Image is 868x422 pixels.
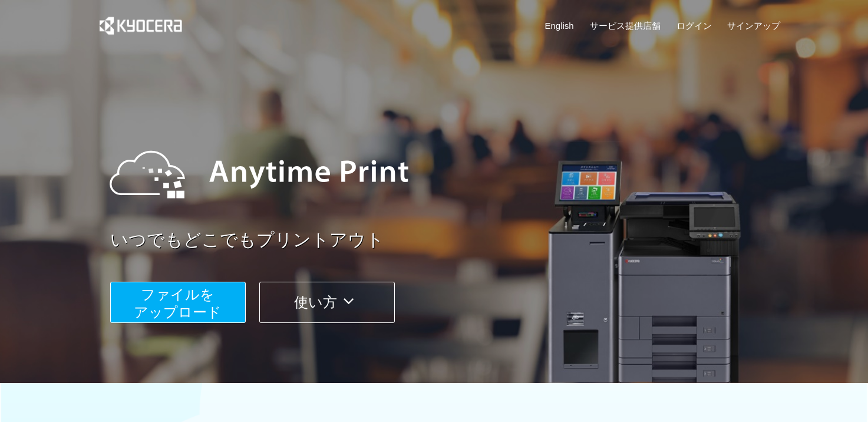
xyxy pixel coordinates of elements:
a: いつでもどこでもプリントアウト [110,228,788,253]
button: 使い方 [259,282,395,323]
button: ファイルを​​アップロード [110,282,246,323]
a: サービス提供店舗 [590,19,661,32]
a: ログイン [676,19,712,32]
a: サインアップ [727,19,780,32]
span: ファイルを ​​アップロード [134,286,222,320]
a: English [545,19,574,32]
